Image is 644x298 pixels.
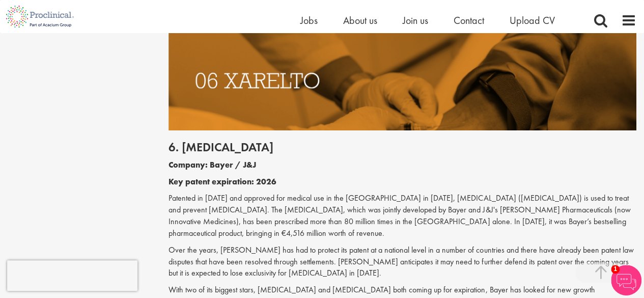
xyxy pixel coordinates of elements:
a: Join us [403,14,428,27]
a: Contact [454,14,484,27]
a: Jobs [300,14,318,27]
a: About us [343,14,377,27]
iframe: reCAPTCHA [7,260,137,291]
span: 1 [611,265,620,274]
b: Key patent expiration: 2026 [169,176,276,187]
a: Upload CV [510,14,555,27]
img: Chatbot [611,265,641,295]
img: Drugs with patents due to expire Xarelto [169,31,636,131]
p: Patented in [DATE] and approved for medical use in the [GEOGRAPHIC_DATA] in [DATE], [MEDICAL_DATA... [169,193,636,239]
h2: 6. [MEDICAL_DATA] [169,141,636,154]
p: Over the years, [PERSON_NAME] has had to protect its patent at a national level in a number of co... [169,245,636,280]
b: Company: Bayer / J&J [169,159,256,170]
